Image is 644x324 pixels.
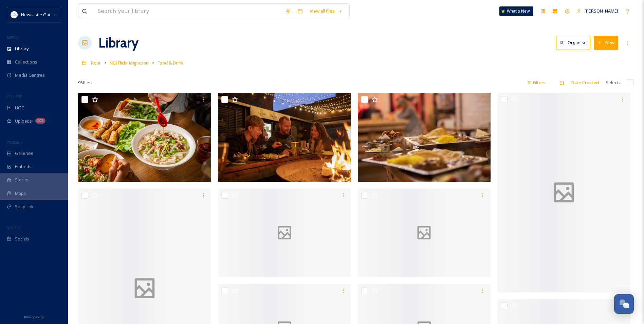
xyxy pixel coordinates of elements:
[15,150,33,157] span: Galleries
[91,60,101,66] span: Root
[606,79,624,86] span: Select all
[98,33,139,53] a: Library
[94,4,282,19] input: Search your library
[15,203,34,210] span: SnapLink
[499,6,533,16] a: What's New
[21,11,84,18] span: Newcastle Gateshead Initiative
[15,105,24,111] span: UGC
[78,93,211,182] img: ext_1738583274.145581_ben.h@phocafe.co.uk-202409_Pho_NewWebsite_713_MED.jpg
[15,59,37,65] span: Collections
[15,118,32,124] span: Uploads
[15,236,29,242] span: Socials
[15,72,45,78] span: Media Centres
[24,312,44,321] a: Privacy Policy
[35,118,45,124] div: 105
[7,94,21,99] span: COLLECT
[15,177,30,183] span: Stories
[568,76,602,89] div: Date Created
[594,36,618,50] button: New
[15,46,29,52] span: Library
[7,140,22,145] span: WIDGETS
[158,60,184,66] span: Food & Drink
[358,93,491,182] img: thali-tray-at-arch-2-street-food-ouseburn_51853937688_o.jpg
[306,4,346,18] a: View all files
[556,36,594,50] a: Organise
[11,11,18,18] img: DqD9wEUd_400x400.jpg
[614,294,634,314] button: Open Chat
[7,35,19,40] span: MEDIA
[556,36,590,50] button: Organise
[15,163,32,170] span: Embeds
[218,93,351,182] img: arch-2--thali-tray-ouseburn_51853853166_o.jpg
[78,79,92,86] span: 95 file s
[24,315,44,319] span: Privacy Policy
[573,4,622,18] a: [PERSON_NAME]
[15,190,26,197] span: Maps
[7,225,20,230] span: SOCIALS
[158,59,184,67] a: Food & Drink
[585,8,618,14] span: [PERSON_NAME]
[110,59,149,67] a: NGI Flickr Migration
[110,60,149,66] span: NGI Flickr Migration
[523,76,549,89] div: Filters
[91,59,101,67] a: Root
